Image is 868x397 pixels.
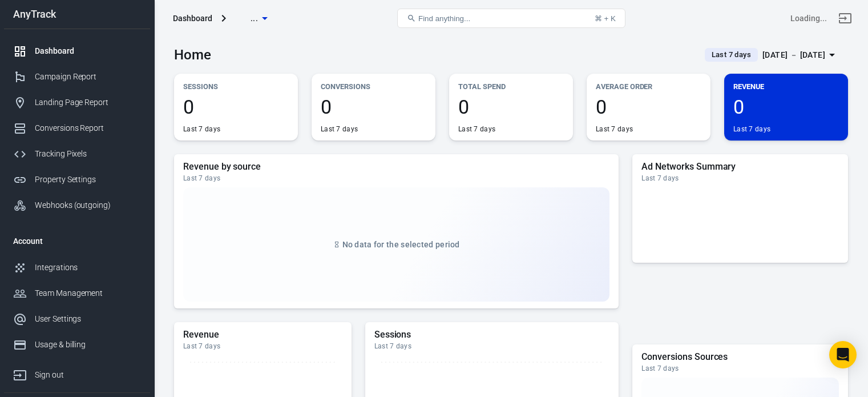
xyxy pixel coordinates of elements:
[397,9,625,28] button: Find anything...⌘ + K
[4,306,150,332] a: User Settings
[790,13,827,25] div: Account id: <>
[595,14,616,23] div: ⌘ + K
[174,47,211,63] h3: Home
[418,14,470,23] span: Find anything...
[35,287,141,299] div: Team Management
[596,97,701,117] span: 0
[733,125,770,134] div: Last 7 days
[183,329,342,340] h5: Revenue
[4,280,150,306] a: Team Management
[4,255,150,280] a: Integrations
[35,199,141,211] div: Webhooks (outgoing)
[733,81,839,93] p: Revenue
[4,9,150,19] div: AnyTrack
[374,329,610,340] h5: Sessions
[4,167,150,193] a: Property Settings
[183,97,289,117] span: 0
[231,8,288,29] button: ...
[35,148,141,160] div: Tracking Pixels
[4,332,150,358] a: Usage & billing
[4,64,150,90] a: Campaign Report
[4,141,150,167] a: Tracking Pixels
[35,71,141,83] div: Campaign Report
[183,342,342,351] div: Last 7 days
[707,49,756,61] span: Last 7 days
[458,97,564,117] span: 0
[831,5,859,32] a: Sign out
[35,313,141,325] div: User Settings
[829,341,857,368] div: Open Intercom Messenger
[641,364,839,373] div: Last 7 days
[35,45,141,57] div: Dashboard
[342,240,460,249] span: No data for the selected period
[4,193,150,218] a: Webhooks (outgoing)
[35,122,141,134] div: Conversions Report
[173,13,212,24] div: Dashboard
[35,97,141,109] div: Landing Page Report
[35,262,141,274] div: Integrations
[4,227,150,255] li: Account
[35,174,141,186] div: Property Settings
[696,46,848,65] button: Last 7 days[DATE] － [DATE]
[321,97,426,117] span: 0
[183,81,289,93] p: Sessions
[251,11,258,26] span: ...
[374,342,610,351] div: Last 7 days
[762,48,825,62] div: [DATE] － [DATE]
[596,81,701,93] p: Average Order
[641,174,839,183] div: Last 7 days
[4,38,150,64] a: Dashboard
[641,351,839,363] h5: Conversions Sources
[641,161,839,173] h5: Ad Networks Summary
[183,161,609,173] h5: Revenue by source
[4,358,150,388] a: Sign out
[733,97,839,117] span: 0
[4,90,150,115] a: Landing Page Report
[458,81,564,93] p: Total Spend
[321,81,426,93] p: Conversions
[4,115,150,141] a: Conversions Report
[183,174,609,183] div: Last 7 days
[35,369,141,381] div: Sign out
[35,339,141,351] div: Usage & billing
